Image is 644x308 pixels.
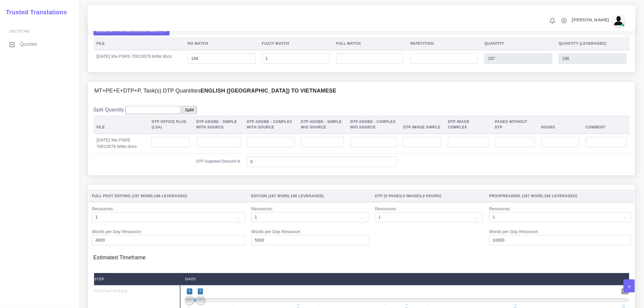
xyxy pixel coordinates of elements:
[613,15,625,27] img: avatar
[149,116,193,134] th: DTP Office Plus (LSA)
[20,41,37,47] span: Quotes
[481,38,556,50] th: Quantity
[333,38,407,50] th: Full Match
[185,277,196,282] strong: Days
[403,194,422,198] span: 0 Images
[372,190,486,203] th: DTP ( , , )
[196,159,240,164] label: DTP Sugested Discount %
[423,194,440,198] span: 0 Hours
[182,106,197,114] input: Split!
[259,38,333,50] th: Fuzzy Match
[88,22,635,72] div: MT+PE+E+DTP+P, Task(s) Full Post Editing / Edition / Proofreading QuantitiesEnglish ([GEOGRAPHIC_...
[486,202,635,249] td: Resources: Words per Day Resource:
[572,18,609,22] span: [PERSON_NAME]
[347,116,400,134] th: DTP Adobe - Complex W/O Source
[243,116,298,134] th: DTP Adobe - Complex With Source
[154,194,186,198] span: 186 Leveraged
[94,277,105,282] strong: Step
[621,289,629,294] span: 41
[5,38,75,51] a: Quotes
[407,38,481,50] th: Repetition
[569,15,627,27] a: [PERSON_NAME]avatar
[187,289,192,294] span: 1
[291,194,322,198] span: 186 Leveraged
[89,190,248,203] th: Full Post Editing ( , )
[93,116,149,134] th: File
[445,116,492,134] th: DTP Image Complex
[93,38,185,50] th: File
[93,27,170,35] label: Upload WC from MemSource/Trados CSV
[372,202,486,249] td: Resources:
[198,289,203,294] span: 2
[88,82,635,101] div: MT+PE+E+DTP+P, Task(s) DTP QuantitiesEnglish ([GEOGRAPHIC_DATA]) TO Vietnamese
[544,194,576,198] span: 186 Leveraged
[400,116,445,134] th: DTP Image Simple
[89,202,248,249] td: Resources: Words per Day Resource:
[486,190,635,203] th: Proofreading ( , )
[2,7,67,17] a: Trusted Translations
[133,194,153,198] span: 187 Word
[492,116,538,134] th: Pages Without DTP
[94,88,336,95] h4: MT+PE+E+DTP+P, Task(s) DTP Quantities
[201,88,336,94] b: English ([GEOGRAPHIC_DATA]) TO Vietnamese
[298,116,347,134] th: DTP Adobe - Simple W/O Source
[193,116,243,134] th: DTP Adobe - Simple With Source
[523,194,543,198] span: 187 Word
[88,101,635,176] div: MT+PE+E+DTP+P, Task(s) DTP QuantitiesEnglish ([GEOGRAPHIC_DATA]) TO Vietnamese
[93,134,149,154] td: [DATE] Ma PSRS 70013078 letter.docx
[248,190,372,203] th: Edition ( , )
[270,194,289,198] span: 187 Word
[248,202,372,249] td: Resources: Words per Day Resource:
[538,116,583,134] th: Hours
[9,29,30,33] span: Sections
[93,106,124,114] label: Split Quantity
[93,249,630,261] h4: Estimated Timeframe
[385,194,402,198] span: 0 Pages
[93,50,185,67] td: [DATE] Ma PSRS 70013078 letter.docx
[94,289,127,293] strong: Full Post Editing
[2,9,67,16] h2: Trusted Translations
[556,38,630,50] th: Quantity (Leveraged)
[583,116,630,134] th: Comment
[184,38,259,50] th: No Match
